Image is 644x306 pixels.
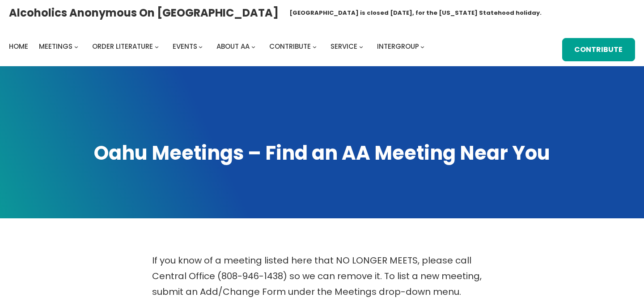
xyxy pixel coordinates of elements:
span: Meetings [39,42,72,51]
button: Contribute submenu [313,44,317,48]
span: Intergroup [377,42,419,51]
nav: Intergroup [9,40,428,53]
button: Events submenu [199,44,203,48]
p: If you know of a meeting listed here that NO LONGER MEETS, please call Central Office (808-946-14... [152,253,492,300]
a: About AA [216,40,250,53]
button: Order Literature submenu [155,44,159,48]
a: Service [330,40,357,53]
button: Intergroup submenu [420,44,424,48]
span: Contribute [269,42,311,51]
span: Service [330,42,357,51]
a: Contribute [562,38,635,61]
a: Events [173,40,197,53]
a: Contribute [269,40,311,53]
button: Meetings submenu [74,44,78,48]
span: About AA [216,42,250,51]
a: Alcoholics Anonymous on [GEOGRAPHIC_DATA] [9,3,279,22]
a: Meetings [39,40,72,53]
span: Order Literature [92,42,153,51]
span: Events [173,42,197,51]
a: Intergroup [377,40,419,53]
button: About AA submenu [251,44,255,48]
h1: [GEOGRAPHIC_DATA] is closed [DATE], for the [US_STATE] Statehood holiday. [289,8,542,17]
button: Service submenu [359,44,363,48]
span: Home [9,42,28,51]
a: Home [9,40,28,53]
h1: Oahu Meetings – Find an AA Meeting Near You [9,140,635,166]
